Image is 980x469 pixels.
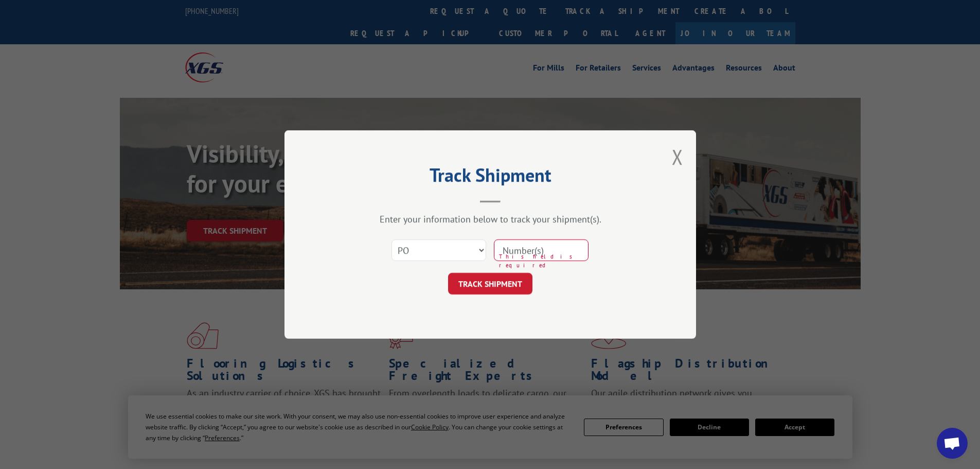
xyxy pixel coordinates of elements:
[336,213,645,225] div: Enter your information below to track your shipment(s).
[499,252,589,269] span: This field is required
[937,428,968,459] div: Open chat
[672,143,683,170] button: Close modal
[336,168,645,187] h2: Track Shipment
[448,273,532,294] button: TRACK SHIPMENT
[494,239,589,261] input: Number(s)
